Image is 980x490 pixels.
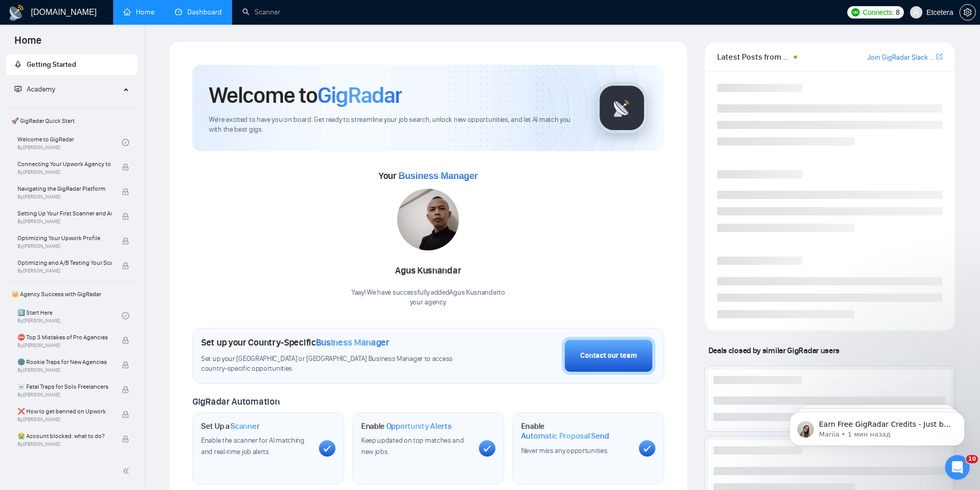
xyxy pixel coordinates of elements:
[123,8,154,16] a: homeHome
[521,421,631,441] h1: Enable
[960,8,975,16] span: setting
[17,416,112,423] span: By [PERSON_NAME]
[17,268,112,274] span: By [PERSON_NAME]
[17,357,112,367] span: 🌚 Rookie Traps for New Agencies
[122,188,129,195] span: lock
[17,392,112,398] span: By [PERSON_NAME]
[122,139,129,146] span: check-circle
[175,8,222,16] a: dashboardDashboard
[17,342,112,349] span: By [PERSON_NAME]
[122,164,129,171] span: lock
[580,350,637,361] div: Contact our team
[122,435,129,443] span: lock
[361,436,464,456] span: Keep updated on top matches and new jobs.
[6,33,50,55] span: Home
[851,8,860,16] img: upwork-logo.png
[14,61,22,68] span: rocket
[122,361,129,369] span: lock
[7,111,136,131] span: 🚀 GigRadar Quick Start
[201,436,305,456] span: Enable the scanner for AI matching and real-time job alerts.
[704,341,844,359] span: Deals closed by similar GigRadar users
[562,337,655,375] button: Contact our team
[17,219,112,225] span: By [PERSON_NAME]
[8,5,25,21] img: logo
[14,85,55,94] span: Academy
[209,115,580,135] span: We're excited to have you on board. Get ready to streamline your job search, unlock new opportuni...
[17,406,112,416] span: ❌ How to get banned on Upwork
[717,50,791,63] span: Latest Posts from the GigRadar Community
[17,431,112,441] span: 😭 Account blocked: what to do?
[351,288,505,307] div: Yaay! We have successfully added Agus Kusnandar to
[122,386,129,393] span: lock
[209,81,402,109] h1: Welcome to
[351,262,505,280] div: Agus Kusnandar
[867,52,934,63] a: Join GigRadar Slack Community
[774,390,980,462] iframe: Intercom notifications сообщение
[351,298,505,307] p: your agency .
[201,337,389,348] h1: Set up your Country-Specific
[122,312,129,319] span: check-circle
[27,60,76,69] span: Getting Started
[17,382,112,392] span: ☠️ Fatal Traps for Solo Freelancers
[398,171,477,181] span: Business Manager
[122,262,129,269] span: lock
[122,337,129,344] span: lock
[596,82,648,134] img: gigradar-logo.png
[122,466,133,476] span: double-left
[361,421,452,431] h1: Enable
[17,184,112,194] span: Navigating the GigRadar Platform
[913,9,920,16] span: user
[896,7,900,18] span: 8
[17,304,122,327] a: 1️⃣ Start HereBy[PERSON_NAME]
[201,354,474,374] span: Set up your [GEOGRAPHIC_DATA] or [GEOGRAPHIC_DATA] Business Manager to access country-specific op...
[192,396,279,407] span: GigRadar Automation
[959,8,976,16] a: setting
[521,431,609,441] span: Automatic Proposal Send
[379,170,478,182] span: Your
[386,421,452,431] span: Opportunity Alerts
[936,52,942,61] span: export
[17,243,112,249] span: By [PERSON_NAME]
[17,194,112,200] span: By [PERSON_NAME]
[17,208,112,219] span: Setting Up Your First Scanner and Auto-Bidder
[521,446,609,455] span: Never miss any opportunities.
[17,332,112,342] span: ⛔ Top 3 Mistakes of Pro Agencies
[230,421,259,431] span: Scanner
[17,131,122,154] a: Welcome to GigRadarBy[PERSON_NAME]
[122,238,129,245] span: lock
[317,81,402,109] span: GigRadar
[6,55,137,75] li: Getting Started
[17,258,112,268] span: Optimizing and A/B Testing Your Scanner for Better Results
[17,169,112,175] span: By [PERSON_NAME]
[27,85,55,94] span: Academy
[959,4,976,21] button: setting
[397,189,459,250] img: 1700137308248-IMG-20231102-WA0008.jpg
[122,411,129,418] span: lock
[936,52,942,62] a: export
[316,337,389,348] span: Business Manager
[945,455,970,480] iframe: Intercom live chat
[14,85,22,93] span: fund-projection-screen
[7,284,136,304] span: 👑 Agency Success with GigRadar
[17,367,112,373] span: By [PERSON_NAME]
[863,7,894,18] span: Connects:
[242,8,280,16] a: searchScanner
[17,159,112,169] span: Connecting Your Upwork Agency to GigRadar
[17,441,112,447] span: By [PERSON_NAME]
[122,213,129,220] span: lock
[966,455,978,463] span: 10
[17,233,112,243] span: Optimizing Your Upwork Profile
[201,421,259,431] h1: Set Up a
